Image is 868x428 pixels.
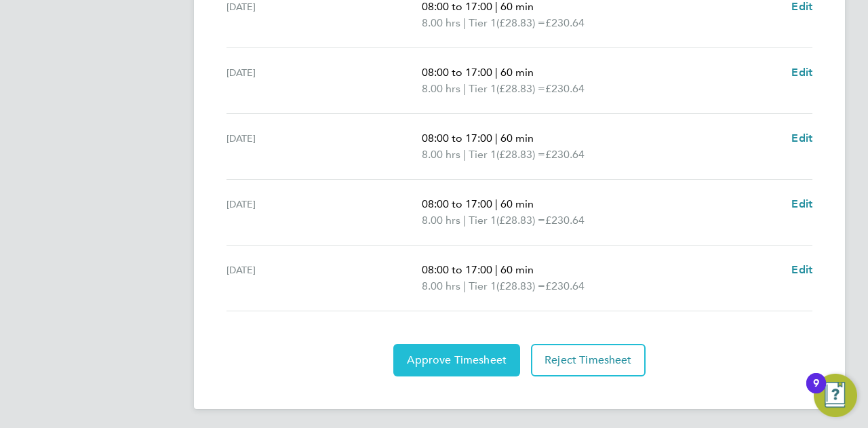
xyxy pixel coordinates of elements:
span: | [495,197,498,210]
span: £230.64 [545,279,585,292]
span: 60 min [500,263,534,276]
span: Edit [791,132,812,144]
span: £230.64 [545,214,585,227]
span: | [463,279,466,292]
span: | [463,148,466,161]
span: Tier 1 [469,15,496,31]
span: 60 min [500,197,534,210]
a: Edit [791,130,812,147]
span: (£28.83) = [496,214,545,227]
span: Edit [791,66,812,79]
span: 08:00 to 17:00 [422,197,492,210]
button: Approve Timesheet [393,344,520,376]
span: £230.64 [545,148,585,161]
div: [DATE] [226,196,422,229]
span: Tier 1 [469,212,496,229]
span: 08:00 to 17:00 [422,132,492,144]
span: | [495,66,498,79]
span: Edit [791,197,812,210]
div: [DATE] [226,130,422,163]
span: 08:00 to 17:00 [422,66,492,79]
span: (£28.83) = [496,279,545,292]
span: £230.64 [545,82,585,95]
a: Edit [791,64,812,81]
span: 60 min [500,66,534,79]
span: Edit [791,263,812,276]
span: Tier 1 [469,147,496,163]
span: | [463,82,466,95]
span: 8.00 hrs [422,279,460,292]
span: 8.00 hrs [422,82,460,95]
button: Reject Timesheet [531,344,646,376]
div: 9 [813,383,819,401]
div: [DATE] [226,262,422,294]
span: | [495,132,498,144]
span: 8.00 hrs [422,148,460,161]
span: | [495,263,498,276]
a: Edit [791,262,812,278]
span: 8.00 hrs [422,214,460,227]
span: (£28.83) = [496,82,545,95]
span: (£28.83) = [496,148,545,161]
span: Reject Timesheet [545,353,632,367]
span: Tier 1 [469,81,496,97]
span: Approve Timesheet [407,353,507,367]
div: [DATE] [226,64,422,97]
span: | [463,16,466,29]
span: (£28.83) = [496,16,545,29]
span: 08:00 to 17:00 [422,263,492,276]
span: | [463,214,466,227]
span: 60 min [500,132,534,144]
span: £230.64 [545,16,585,29]
span: Tier 1 [469,278,496,294]
a: Edit [791,196,812,212]
button: Open Resource Center, 9 new notifications [814,374,857,417]
span: 8.00 hrs [422,16,460,29]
